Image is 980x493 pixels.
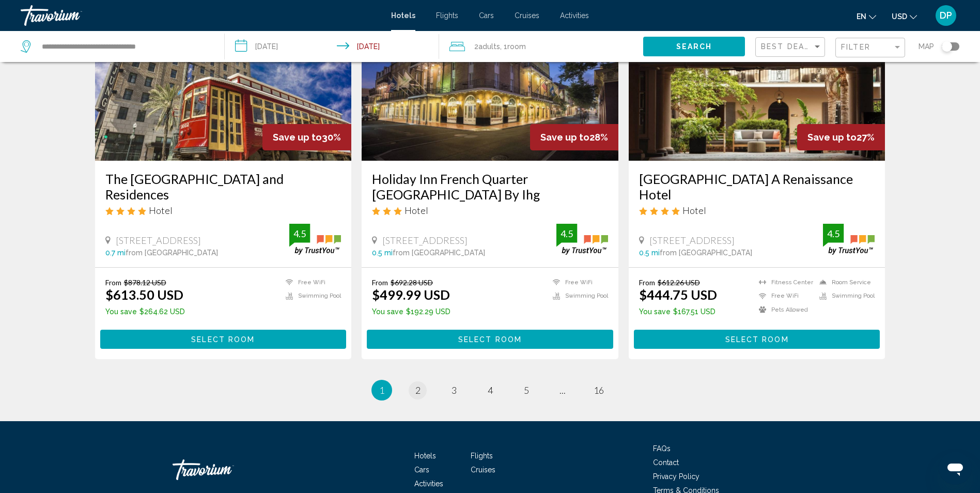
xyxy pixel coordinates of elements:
a: FAQs [653,444,671,453]
span: Room [507,42,526,51]
mat-select: Sort by [761,43,822,52]
a: [GEOGRAPHIC_DATA] A Renaissance Hotel [639,171,875,202]
span: 0.5 mi [372,249,393,257]
img: trustyou-badge.svg [823,224,875,254]
span: From [639,278,655,287]
span: Save up to [540,132,589,143]
span: 0.7 mi [105,249,126,257]
div: 30% [262,124,351,150]
span: 0.5 mi [639,249,660,257]
a: Hotels [391,11,415,20]
div: 27% [797,124,885,150]
a: Select Room [634,332,880,344]
span: Save up to [273,132,322,143]
li: Swimming Pool [814,291,875,300]
li: Free WiFi [281,278,341,287]
span: You save [105,307,137,316]
li: Fitness Center [754,278,814,287]
img: trustyou-badge.svg [556,224,608,254]
a: Hotels [414,452,436,460]
span: 2 [415,384,421,396]
div: 4 star Hotel [639,205,875,216]
a: Flights [436,11,458,20]
span: From [372,278,388,287]
span: 16 [594,384,604,396]
button: Change currency [892,9,917,24]
a: Cars [414,466,429,474]
span: Select Room [191,335,255,344]
li: Free WiFi [754,291,814,300]
li: Swimming Pool [281,291,341,300]
button: Filter [835,37,905,58]
span: 4 [488,384,493,396]
button: Change language [857,9,876,24]
span: Flights [471,452,493,460]
li: Free WiFi [548,278,608,287]
button: Search [643,37,745,56]
div: 4 star Hotel [105,205,341,216]
span: Hotel [405,205,428,216]
span: Map [919,39,934,54]
h3: Holiday Inn French Quarter [GEOGRAPHIC_DATA] By Ihg [372,171,608,202]
span: [STREET_ADDRESS] [649,235,735,246]
a: Cars [479,11,494,20]
button: User Menu [932,5,959,26]
span: You save [372,307,403,316]
li: Swimming Pool [548,291,608,300]
ul: Pagination [95,380,885,400]
span: Best Deals [761,42,815,51]
div: 4.5 [556,227,577,240]
span: , 1 [500,39,526,54]
span: From [105,278,121,287]
del: $692.28 USD [391,278,433,287]
a: Travorium [21,5,381,26]
span: ... [559,384,566,396]
del: $878.12 USD [124,278,166,287]
div: 3 star Hotel [372,205,608,216]
span: Search [676,43,712,51]
li: Room Service [814,278,875,287]
a: The [GEOGRAPHIC_DATA] and Residences [105,171,341,202]
button: Select Room [367,330,613,349]
a: Activities [560,11,589,20]
span: Hotel [682,205,706,216]
button: Select Room [100,330,347,349]
a: Select Room [367,332,613,344]
button: Check-in date: Nov 28, 2025 Check-out date: Nov 30, 2025 [225,31,439,62]
p: $264.62 USD [105,307,185,316]
p: $192.29 USD [372,307,450,316]
span: Adults [478,42,500,51]
span: Privacy Policy [653,472,699,481]
a: Select Room [100,332,347,344]
p: $167.51 USD [639,307,717,316]
span: [STREET_ADDRESS] [116,235,201,246]
ins: $444.75 USD [639,287,717,302]
span: You save [639,307,671,316]
span: 3 [452,384,457,396]
a: Cruises [471,466,495,474]
span: [STREET_ADDRESS] [382,235,468,246]
a: Activities [414,480,443,488]
div: 4.5 [289,227,310,240]
span: 1 [379,384,384,396]
del: $612.26 USD [658,278,700,287]
ins: $613.50 USD [105,287,183,302]
span: 2 [474,39,500,54]
span: USD [892,12,907,21]
iframe: Button to launch messaging window [939,452,972,485]
span: Contact [653,458,679,467]
span: Hotel [149,205,173,216]
a: Cruises [515,11,539,20]
span: Select Room [725,335,789,344]
a: Travorium [173,454,276,485]
ins: $499.99 USD [372,287,450,302]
